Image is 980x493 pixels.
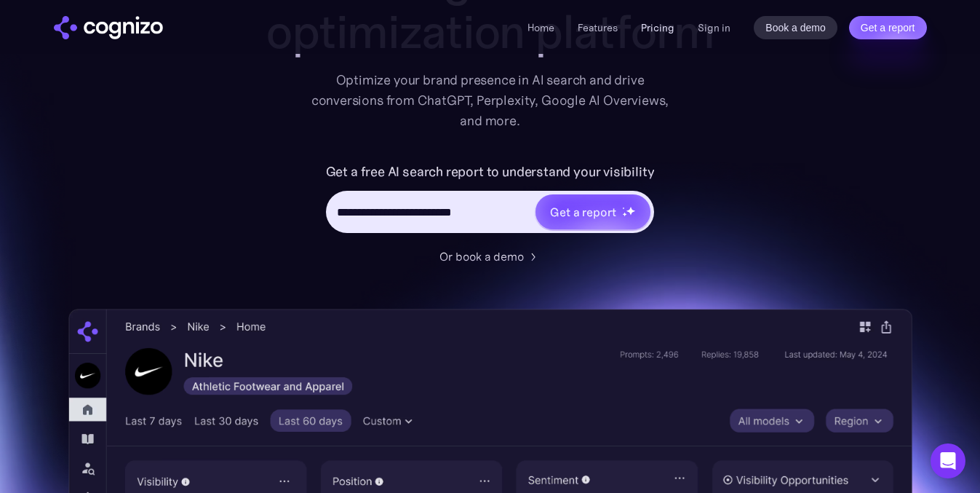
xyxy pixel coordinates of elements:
[641,21,674,34] a: Pricing
[326,160,655,240] form: Hero URL Input Form
[849,16,927,39] a: Get a report
[698,19,730,36] a: Sign in
[439,248,524,265] div: Or book a demo
[931,443,965,478] div: Open Intercom Messenger
[527,21,554,34] a: Home
[439,248,541,265] a: Or book a demo
[534,193,652,231] a: Get a reportstarstarstar
[754,16,837,39] a: Book a demo
[622,212,627,217] img: star
[550,203,616,221] div: Get a report
[311,70,669,131] div: Optimize your brand presence in AI search and drive conversions from ChatGPT, Perplexity, Google ...
[626,206,635,216] img: star
[54,16,163,39] a: home
[54,16,163,39] img: cognizo logo
[622,207,624,209] img: star
[578,21,618,34] a: Features
[326,160,655,184] label: Get a free AI search report to understand your visibility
